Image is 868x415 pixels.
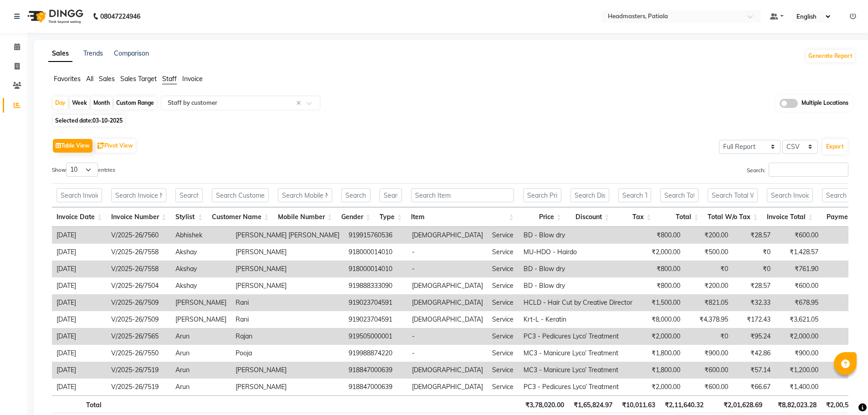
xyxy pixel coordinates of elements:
input: Search: [769,163,848,177]
td: MU-HDO - Hairdo [519,244,637,261]
th: ₹10,011.63 [617,395,660,413]
td: ₹600.00 [685,379,733,395]
span: Invoice [182,75,203,83]
label: Show entries [52,163,115,177]
td: 918000014010 [344,261,407,277]
td: MC3 - Manicure Lyco’ Treatment [519,362,637,379]
span: Sales [99,75,115,83]
th: ₹3,78,020.00 [520,395,569,413]
span: Multiple Locations [801,99,848,108]
td: PC3 - Pedicures Lyco’ Treatment [519,379,637,395]
td: 919988874220 [344,345,407,362]
td: [DATE] [52,277,107,294]
td: 919023704591 [344,294,407,311]
td: - [407,328,488,345]
td: Rani [231,294,344,311]
input: Search Invoice Number [111,188,166,202]
td: HCLD - Hair Cut by Creative Director [519,294,637,311]
td: ₹900.00 [775,345,823,362]
input: Search Payment [822,188,861,202]
input: Search Total [660,188,699,202]
button: Export [822,139,847,154]
td: ₹800.00 [637,227,685,244]
td: [DATE] [52,379,107,395]
td: ₹600.00 [775,227,823,244]
td: [DATE] [52,362,107,379]
td: - [407,244,488,261]
td: Service [488,379,519,395]
th: Gender: activate to sort column ascending [337,207,375,227]
td: 919505000001 [344,328,407,345]
td: ₹2,000.00 [637,328,685,345]
td: ₹0 [685,328,733,345]
input: Search Invoice Date [56,188,102,202]
td: [DATE] [52,261,107,277]
td: ₹32.33 [733,294,775,311]
td: V/2025-26/7558 [107,244,171,261]
span: Staff [162,75,177,83]
span: Sales Target [120,75,157,83]
td: [PERSON_NAME] [171,294,231,311]
div: Month [91,97,112,109]
td: ₹1,800.00 [637,345,685,362]
td: 918000014010 [344,244,407,261]
td: Arun [171,362,231,379]
td: 918847000639 [344,362,407,379]
td: V/2025-26/7560 [107,227,171,244]
td: Service [488,362,519,379]
th: Invoice Number: activate to sort column ascending [107,207,171,227]
b: 08047224946 [100,4,140,29]
th: Tax: activate to sort column ascending [614,207,656,227]
td: Arun [171,379,231,395]
td: ₹600.00 [775,277,823,294]
td: ₹95.24 [733,328,775,345]
td: [PERSON_NAME] [231,362,344,379]
input: Search Mobile Number [278,188,332,202]
td: ₹600.00 [685,362,733,379]
td: 919915760536 [344,227,407,244]
input: Search Type [380,188,402,202]
td: ₹42.86 [733,345,775,362]
td: BD - Blow dry [519,227,637,244]
td: 919023704591 [344,311,407,328]
a: Sales [48,46,72,62]
input: Search Invoice Total [767,188,813,202]
span: Selected date: [53,115,125,126]
td: 918847000639 [344,379,407,395]
td: PC3 - Pedicures Lyco’ Treatment [519,328,637,345]
td: Krt-L - Keratin [519,311,637,328]
td: [DATE] [52,328,107,345]
th: Item: activate to sort column ascending [406,207,519,227]
td: [DEMOGRAPHIC_DATA] [407,362,488,379]
img: pivot.png [98,143,104,149]
th: ₹8,82,023.28 [767,395,822,413]
input: Search Stylist [175,188,203,202]
input: Search Gender [341,188,370,202]
td: V/2025-26/7565 [107,328,171,345]
td: ₹678.95 [775,294,823,311]
th: Total [52,395,106,413]
td: ₹1,428.57 [775,244,823,261]
td: Service [488,311,519,328]
a: Comparison [114,49,149,57]
td: ₹2,000.00 [637,244,685,261]
td: ₹4,378.95 [685,311,733,328]
td: Akshay [171,277,231,294]
td: ₹57.14 [733,362,775,379]
td: [DEMOGRAPHIC_DATA] [407,277,488,294]
input: Search Tax [618,188,651,202]
td: - [407,261,488,277]
td: BD - Blow dry [519,261,637,277]
td: Service [488,277,519,294]
td: BD - Blow dry [519,277,637,294]
td: V/2025-26/7504 [107,277,171,294]
td: ₹500.00 [685,244,733,261]
td: Abhishek [171,227,231,244]
td: Service [488,328,519,345]
td: V/2025-26/7519 [107,379,171,395]
td: [DATE] [52,227,107,244]
input: Search Price [523,188,561,202]
th: Mobile Number: activate to sort column ascending [273,207,337,227]
input: Search Total W/o Tax [708,188,758,202]
th: Customer Name: activate to sort column ascending [207,207,273,227]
